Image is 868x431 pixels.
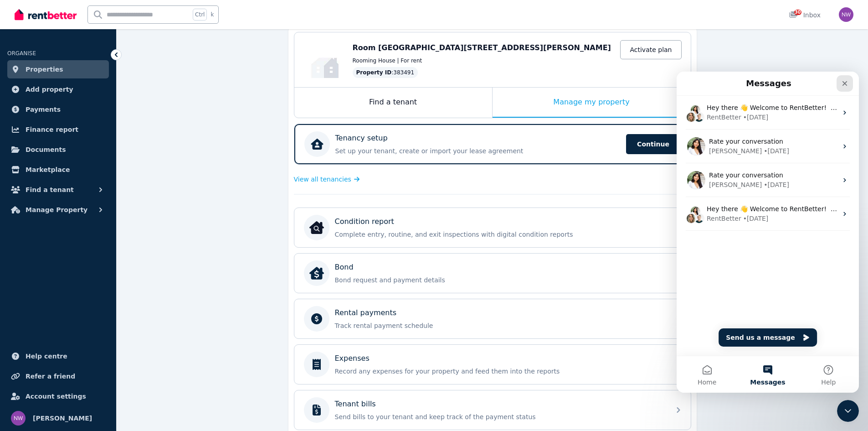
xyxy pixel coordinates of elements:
[7,347,109,365] a: Help centre
[294,345,691,384] a: ExpensesRecord any expenses for your property and feed them into the reports
[7,50,36,57] span: ORGANISE
[309,266,324,280] img: Bond
[620,40,681,59] a: Activate plan
[26,84,73,95] span: Add property
[335,353,370,364] p: Expenses
[356,69,392,76] span: Property ID
[11,411,26,426] img: Natalia Webster
[33,413,92,424] span: [PERSON_NAME]
[677,72,859,393] iframe: Intercom live chat
[837,400,859,422] iframe: Intercom live chat
[7,201,109,219] button: Manage Property
[294,124,691,164] a: Tenancy setupSet up your tenant, create or import your lease agreementContinue
[335,146,621,156] p: Set up your tenant, create or import your lease agreement
[794,10,801,15] span: 30
[26,124,78,135] span: Finance report
[32,100,107,107] span: Rate your conversation
[493,88,691,118] div: Manage my property
[30,32,545,40] span: Hey there 👋 Welcome to RentBetter! On RentBetter, taking control and managing your property is ea...
[294,175,351,184] span: View all tenancies
[67,41,92,51] div: • [DATE]
[294,175,360,184] a: View all tenancies
[335,262,354,273] p: Bond
[7,387,109,405] a: Account settings
[26,64,63,75] span: Properties
[7,120,109,139] a: Finance report
[10,99,29,118] img: Profile image for Rochelle
[26,104,61,115] span: Payments
[7,181,109,199] button: Find a tenant
[294,299,691,338] a: Rental paymentsTrack rental payment schedule
[7,60,109,78] a: Properties
[7,367,109,385] a: Refer a friend
[193,9,207,21] span: Ctrl
[26,391,86,402] span: Account settings
[87,109,113,118] div: • [DATE]
[335,230,665,239] p: Complete entry, routine, and exit inspections with digital condition reports
[87,75,113,84] div: • [DATE]
[839,7,853,22] img: Natalia Webster
[10,66,29,84] img: Profile image for Rochelle
[294,208,691,247] a: Condition reportCondition reportComplete entry, routine, and exit inspections with digital condit...
[144,307,159,314] span: Help
[32,109,85,118] div: [PERSON_NAME]
[17,141,28,152] img: Jeremy avatar
[21,307,40,314] span: Home
[335,412,665,421] p: Send bills to your tenant and keep track of the payment status
[294,390,691,430] a: Tenant billsSend bills to your tenant and keep track of the payment status
[7,80,109,99] a: Add property
[26,204,87,215] span: Manage Property
[15,8,77,21] img: RentBetter
[353,57,422,64] span: Rooming House | For rent
[122,285,182,321] button: Help
[30,134,545,141] span: Hey there 👋 Welcome to RentBetter! On RentBetter, taking control and managing your property is ea...
[294,254,691,293] a: BondBondBond request and payment details
[26,184,74,195] span: Find a tenant
[626,134,681,154] span: Continue
[73,307,108,314] span: Messages
[294,88,492,118] div: Find a tenant
[26,164,70,175] span: Marketplace
[26,144,66,155] span: Documents
[61,285,121,321] button: Messages
[7,140,109,159] a: Documents
[13,134,24,145] img: Rochelle avatar
[26,371,75,382] span: Refer a friend
[32,66,107,73] span: Rate your conversation
[789,10,821,20] div: Inbox
[335,133,388,144] p: Tenancy setup
[7,100,109,119] a: Payments
[42,257,140,275] button: Send us a message
[335,367,665,376] p: Record any expenses for your property and feed them into the reports
[353,67,418,78] div: : 383491
[353,43,611,52] span: Room [GEOGRAPHIC_DATA][STREET_ADDRESS][PERSON_NAME]
[7,161,109,179] a: Marketplace
[335,216,394,227] p: Condition report
[9,141,20,152] img: Jodie avatar
[26,351,67,362] span: Help centre
[67,142,92,152] div: • [DATE]
[335,307,397,318] p: Rental payments
[309,220,324,235] img: Condition report
[30,41,65,51] div: RentBetter
[211,11,214,18] span: k
[32,75,85,84] div: [PERSON_NAME]
[335,321,665,330] p: Track rental payment schedule
[335,275,665,285] p: Bond request and payment details
[335,399,376,410] p: Tenant bills
[30,142,65,152] div: RentBetter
